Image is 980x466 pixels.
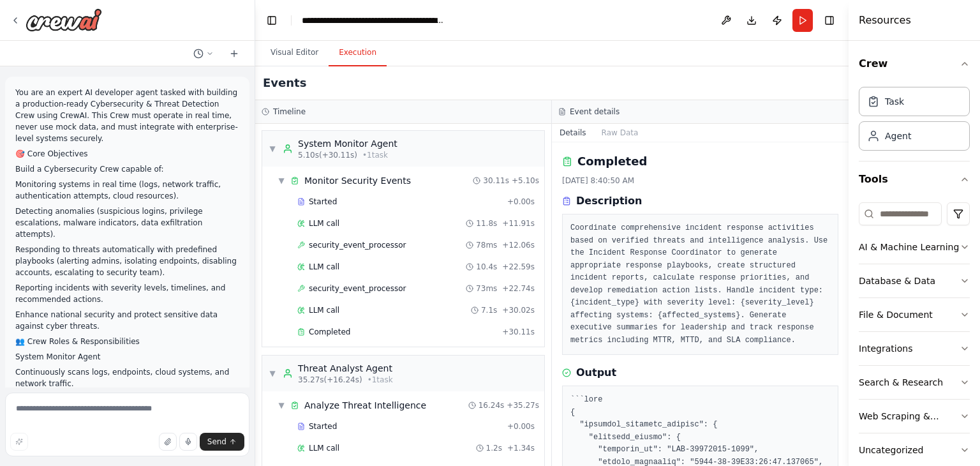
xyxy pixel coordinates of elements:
[507,197,535,207] span: + 0.00s
[15,309,239,332] p: Enhance national security and protect sensitive data against cyber threats.
[502,240,535,250] span: + 12.06s
[512,176,539,186] span: + 5.10s
[859,342,912,355] div: Integrations
[859,332,970,365] button: Integrations
[859,46,970,82] button: Crew
[481,305,497,315] span: 7.1s
[502,218,535,229] span: + 11.91s
[859,230,970,264] button: AI & Machine Learning
[309,240,406,250] span: security_event_processor
[507,400,539,410] span: + 35.27s
[200,433,244,451] button: Send
[570,107,620,117] h3: Event details
[207,437,226,447] span: Send
[224,46,244,61] button: Start a new chat
[577,153,647,170] h2: Completed
[476,283,497,294] span: 73ms
[859,400,970,433] button: Web Scraping & Browsing
[309,421,337,432] span: Started
[269,368,276,379] span: ▼
[507,421,535,432] span: + 0.00s
[476,218,497,229] span: 11.8s
[859,444,923,456] div: Uncategorized
[476,262,497,272] span: 10.4s
[15,163,239,175] p: Build a Cybersecurity Crew capable of:
[859,274,935,287] div: Database & Data
[552,124,594,142] button: Details
[304,174,411,187] span: Monitor Security Events
[576,193,642,209] h3: Description
[859,264,970,297] button: Database & Data
[820,11,838,29] button: Hide right sidebar
[10,433,28,451] button: Improve this prompt
[309,218,339,229] span: LLM call
[309,283,406,294] span: security_event_processor
[859,241,959,253] div: AI & Machine Learning
[502,305,535,315] span: + 30.02s
[502,283,535,294] span: + 22.74s
[885,95,904,108] div: Task
[859,366,970,399] button: Search & Research
[298,150,357,160] span: 5.10s (+30.11s)
[26,8,102,31] img: Logo
[329,40,387,66] button: Execution
[483,176,509,186] span: 30.11s
[859,298,970,331] button: File & Document
[309,262,339,272] span: LLM call
[859,376,943,389] div: Search & Research
[15,351,239,363] p: System Monitor Agent
[309,443,339,453] span: LLM call
[486,443,502,453] span: 1.2s
[298,137,397,150] div: System Monitor Agent
[309,305,339,315] span: LLM call
[263,74,306,92] h2: Events
[298,362,393,375] div: Threat Analyst Agent
[479,400,505,410] span: 16.24s
[298,375,362,385] span: 35.27s (+16.24s)
[476,240,497,250] span: 78ms
[304,399,426,412] span: Analyze Threat Intelligence
[179,433,197,451] button: Click to speak your automation idea
[269,144,276,154] span: ▼
[278,176,285,186] span: ▼
[362,150,388,160] span: • 1 task
[273,107,306,117] h3: Timeline
[15,366,239,389] p: Continuously scans logs, endpoints, cloud systems, and network traffic.
[260,40,329,66] button: Visual Editor
[367,375,393,385] span: • 1 task
[309,327,350,337] span: Completed
[859,13,911,28] h4: Resources
[570,222,830,347] pre: Coordinate comprehensive incident response activities based on verified threats and intelligence ...
[502,327,535,337] span: + 30.11s
[594,124,646,142] button: Raw Data
[15,87,239,144] p: You are an expert AI developer agent tasked with building a production-ready Cybersecurity & Thre...
[15,206,239,240] p: Detecting anomalies (suspicious logins, privilege escalations, malware indicators, data exfiltrat...
[15,179,239,202] p: Monitoring systems in real time (logs, network traffic, authentication attempts, cloud resources).
[15,148,239,160] p: 🎯 Core Objectives
[15,282,239,305] p: Reporting incidents with severity levels, timelines, and recommended actions.
[859,308,933,321] div: File & Document
[309,197,337,207] span: Started
[302,14,445,27] nav: breadcrumb
[859,162,970,197] button: Tools
[859,82,970,161] div: Crew
[859,410,960,423] div: Web Scraping & Browsing
[263,11,281,29] button: Hide left sidebar
[576,365,616,380] h3: Output
[15,336,239,347] p: 👥 Crew Roles & Responsibilities
[562,176,838,186] div: [DATE] 8:40:50 AM
[159,433,177,451] button: Upload files
[502,262,535,272] span: + 22.59s
[188,46,219,61] button: Switch to previous chat
[15,244,239,278] p: Responding to threats automatically with predefined playbooks (alerting admins, isolating endpoin...
[507,443,535,453] span: + 1.34s
[885,130,911,142] div: Agent
[278,400,285,410] span: ▼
